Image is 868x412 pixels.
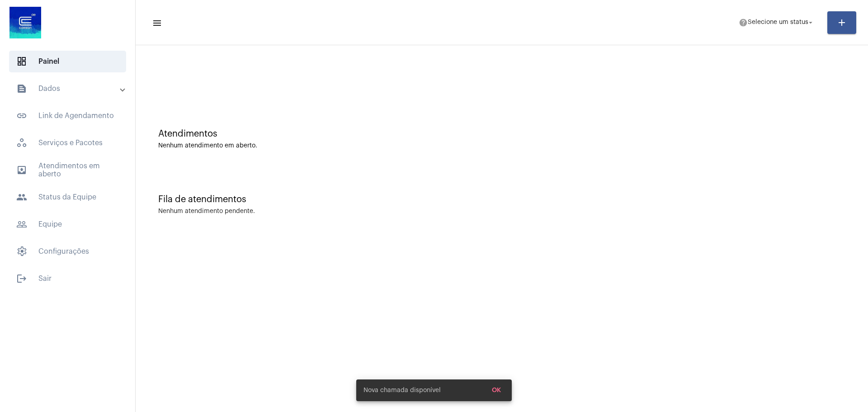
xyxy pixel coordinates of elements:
span: Atendimentos em aberto [9,159,126,181]
mat-expansion-panel-header: sidenav iconDados [5,78,135,99]
span: Painel [9,51,126,72]
span: Link de Agendamento [9,105,126,127]
span: Nova chamada disponível [363,386,441,395]
mat-icon: sidenav icon [152,18,161,28]
span: Sair [9,268,126,289]
span: Serviços e Pacotes [9,132,126,154]
mat-icon: add [836,17,847,28]
span: OK [492,387,501,393]
span: Selecione um status [748,19,808,26]
span: sidenav icon [16,137,27,148]
button: Selecione um status [733,14,820,32]
img: d4669ae0-8c07-2337-4f67-34b0df7f5ae4.jpeg [7,5,43,41]
span: sidenav icon [16,246,27,257]
mat-icon: sidenav icon [16,273,27,284]
button: OK [485,382,508,398]
div: Nenhum atendimento em aberto. [158,142,845,149]
span: Configurações [9,241,126,262]
div: Nenhum atendimento pendente. [158,208,255,215]
mat-icon: sidenav icon [16,165,27,175]
mat-icon: sidenav icon [16,83,27,94]
mat-icon: help [739,18,748,27]
mat-icon: sidenav icon [16,219,27,230]
mat-panel-title: Dados [16,83,121,94]
mat-icon: arrow_drop_down [807,19,815,27]
span: Equipe [9,213,126,235]
span: Status da Equipe [9,186,126,208]
div: Atendimentos [158,129,845,139]
mat-icon: sidenav icon [16,110,27,121]
div: Fila de atendimentos [158,194,845,204]
mat-icon: sidenav icon [16,192,27,203]
span: sidenav icon [16,56,27,67]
